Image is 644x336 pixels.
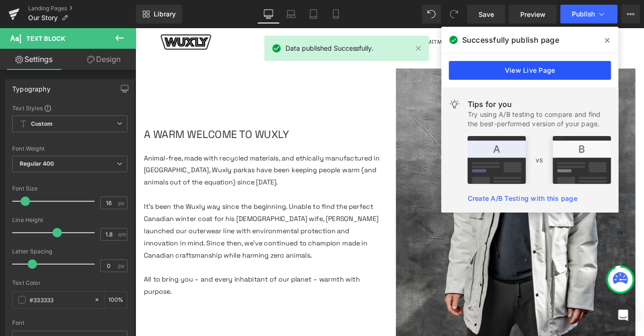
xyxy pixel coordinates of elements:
[105,292,127,308] div: %
[118,200,126,206] span: px
[136,5,182,23] a: New Library
[9,194,271,258] span: It’s been the Wuxly way since the beginning. Unable to find the perfect Canadian winter coat for ...
[285,43,374,53] span: Data published Successfully.
[468,136,611,184] img: tip.png
[31,120,52,128] b: Custom
[12,185,127,192] div: Font Size
[118,231,126,237] span: em
[449,99,460,110] img: light.svg
[233,11,256,20] span: Women
[28,7,84,24] a: Wuxly
[280,5,302,23] a: Laptop
[28,5,136,12] a: Landing Pages
[445,5,464,23] button: Redo
[9,112,277,125] h1: A WARM WELCOME TO WUXLY
[572,10,595,18] span: Publish
[325,5,347,23] a: Mobile
[12,280,127,286] div: Text Color
[468,99,611,110] div: Tips for you
[509,5,557,23] a: Preview
[479,9,494,19] span: Save
[257,5,280,23] a: Desktop
[468,194,577,202] a: Create A/B Testing with this page
[612,304,635,327] div: Open Intercom Messenger
[468,110,611,129] div: Try using A/B testing to compare and find the best-performed version of your page.
[12,80,51,93] div: Typography
[118,263,126,269] span: px
[12,217,127,223] div: Line Height
[9,274,277,301] p: All to bring you – and every inhabitant of our planet – warmth with purpose.
[368,11,401,20] span: Our Story
[70,49,138,70] a: Design
[622,5,640,23] button: More
[30,295,90,305] input: Color
[166,11,219,20] span: New Collection
[302,5,325,23] a: Tablet
[9,139,277,179] p: Animal-free, made with recycled materials, and ethically manufactured in [GEOGRAPHIC_DATA], Wuxly...
[28,7,84,24] img: Wuxly_Stamp_Black_2x_1.png
[561,5,618,23] button: Publish
[270,11,284,20] span: Men
[12,248,127,255] div: Letter Spacing
[28,14,58,22] span: Our Story
[154,10,176,18] span: Library
[12,320,127,326] div: Font
[20,160,54,167] b: Regular 400
[520,9,546,19] span: Preview
[449,61,611,80] a: View Live Page
[462,34,559,46] span: Successfully publish page
[12,145,127,152] div: Font Weight
[26,35,65,42] span: Text Block
[298,11,353,20] span: Our Commitment
[422,5,441,23] button: Undo
[12,104,127,112] div: Text Styles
